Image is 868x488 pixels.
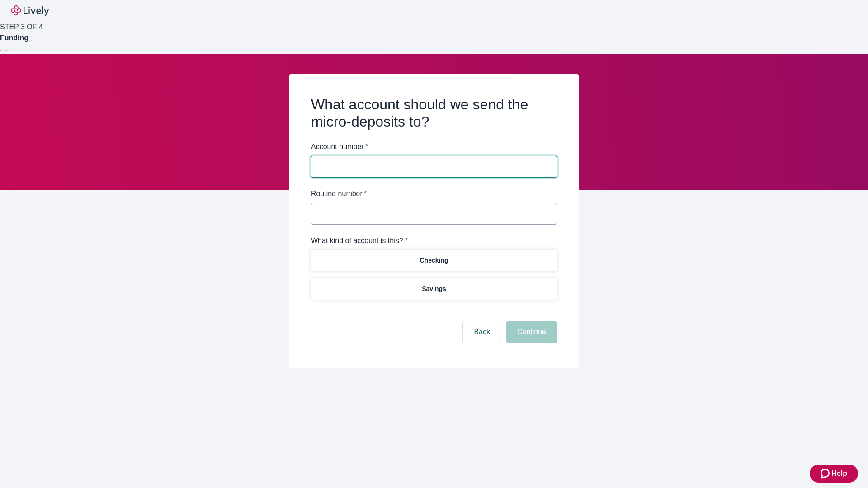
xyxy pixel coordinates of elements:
[311,250,557,271] button: Checking
[11,5,49,16] img: Lively
[311,141,368,152] label: Account number
[311,96,557,131] h2: What account should we send the micro-deposits to?
[311,235,408,246] label: What kind of account is this? *
[821,468,831,479] svg: Zendesk support icon
[463,321,501,343] button: Back
[422,284,446,294] p: Savings
[311,278,557,300] button: Savings
[311,188,367,199] label: Routing number
[420,256,448,265] p: Checking
[831,468,847,479] span: Help
[810,465,858,483] button: Zendesk support iconHelp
